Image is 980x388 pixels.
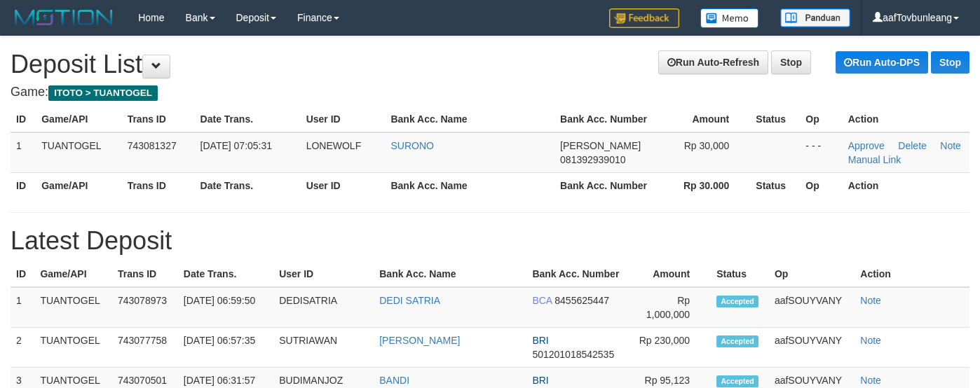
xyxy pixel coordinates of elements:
[700,8,759,28] img: Button%20Memo.svg
[112,287,178,328] td: 743078973
[665,106,750,132] th: Amount
[780,8,850,27] img: panduan.png
[800,172,842,198] th: Op
[379,375,409,386] a: BANDI
[122,106,195,132] th: Trans ID
[684,140,730,151] span: Rp 30,000
[385,172,554,198] th: Bank Acc. Name
[769,261,855,287] th: Op
[273,328,374,368] td: SUTRIAWAN
[301,172,386,198] th: User ID
[931,51,969,74] a: Stop
[11,7,117,28] img: MOTION_logo.png
[11,50,969,78] h1: Deposit List
[560,140,641,151] span: [PERSON_NAME]
[11,287,34,328] td: 1
[860,375,881,386] a: Note
[385,106,554,132] th: Bank Acc. Name
[34,261,112,287] th: Game/API
[48,85,158,101] span: ITOTO > TUANTOGEL
[195,172,301,198] th: Date Trans.
[128,140,177,151] span: 743081327
[532,335,548,346] span: BRI
[665,172,750,198] th: Rp 30.000
[36,132,121,173] td: TUANTOGEL
[855,261,969,287] th: Action
[711,261,769,287] th: Status
[122,172,195,198] th: Trans ID
[11,172,36,198] th: ID
[750,172,800,198] th: Status
[390,140,433,151] a: SURONO
[532,375,548,386] span: BRI
[940,140,961,151] a: Note
[554,295,609,306] span: 8455625447
[848,140,885,151] a: Approve
[11,227,969,255] h1: Latest Deposit
[11,106,36,132] th: ID
[379,295,440,306] a: DEDI SATRIA
[554,172,665,198] th: Bank Acc. Number
[750,106,800,132] th: Status
[843,106,969,132] th: Action
[532,295,552,306] span: BCA
[36,106,121,132] th: Game/API
[178,287,273,328] td: [DATE] 06:59:50
[34,287,112,328] td: TUANTOGEL
[769,287,855,328] td: aafSOUYVANY
[628,328,711,368] td: Rp 230,000
[836,51,928,74] a: Run Auto-DPS
[716,296,758,307] span: Accepted
[526,261,628,287] th: Bank Acc. Number
[860,295,881,306] a: Note
[112,328,178,368] td: 743077758
[898,140,926,151] a: Delete
[178,328,273,368] td: [DATE] 06:57:35
[301,106,386,132] th: User ID
[273,287,374,328] td: DEDISATRIA
[800,132,842,173] td: - - -
[112,261,178,287] th: Trans ID
[860,335,881,346] a: Note
[273,261,374,287] th: User ID
[771,50,811,74] a: Stop
[379,335,460,346] a: [PERSON_NAME]
[769,328,855,368] td: aafSOUYVANY
[628,261,711,287] th: Amount
[628,287,711,328] td: Rp 1,000,000
[306,140,362,151] span: LONEWOLF
[848,154,901,165] a: Manual Link
[560,154,625,165] span: 081392939010
[34,328,112,368] td: TUANTOGEL
[11,328,34,368] td: 2
[532,349,614,360] span: 501201018542535
[658,50,768,74] a: Run Auto-Refresh
[800,106,842,132] th: Op
[609,8,679,28] img: Feedback.jpg
[195,106,301,132] th: Date Trans.
[11,85,969,99] h4: Game:
[716,375,758,387] span: Accepted
[11,132,36,173] td: 1
[554,106,665,132] th: Bank Acc. Number
[843,172,969,198] th: Action
[716,335,758,347] span: Accepted
[36,172,121,198] th: Game/API
[374,261,526,287] th: Bank Acc. Name
[200,140,272,151] span: [DATE] 07:05:31
[11,261,34,287] th: ID
[178,261,273,287] th: Date Trans.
